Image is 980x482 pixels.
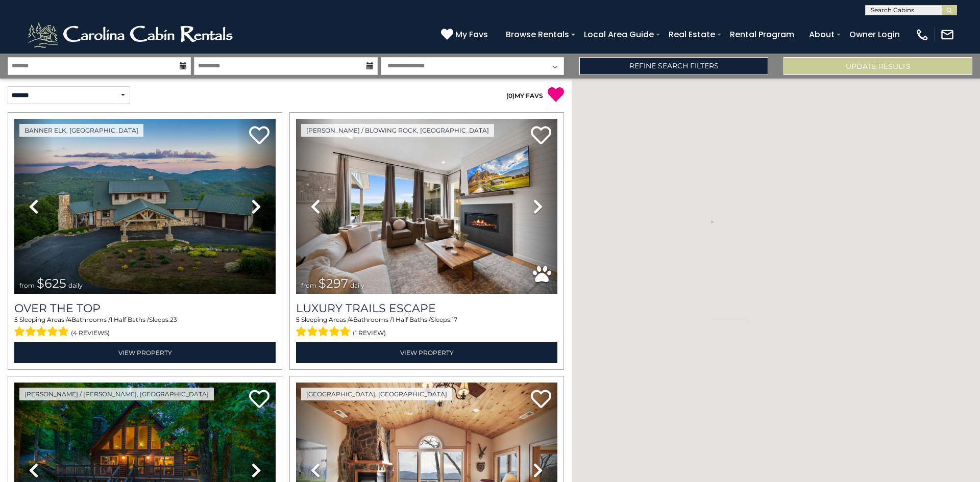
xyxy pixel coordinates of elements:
[501,26,574,43] a: Browse Rentals
[19,124,143,137] a: Banner Elk, [GEOGRAPHIC_DATA]
[19,282,35,289] span: from
[349,316,353,323] span: 4
[301,124,494,137] a: [PERSON_NAME] / Blowing Rock, [GEOGRAPHIC_DATA]
[68,282,83,289] span: daily
[110,316,149,323] span: 1 Half Baths /
[531,125,551,147] a: Add to favorites
[579,57,768,75] a: Refine Search Filters
[14,301,276,315] a: Over The Top
[301,282,316,289] span: from
[301,388,452,400] a: [GEOGRAPHIC_DATA], [GEOGRAPHIC_DATA]
[26,19,237,50] img: White-1-2.png
[664,26,720,43] a: Real Estate
[531,389,551,411] a: Add to favorites
[392,316,431,323] span: 1 Half Baths /
[579,26,659,43] a: Local Area Guide
[506,92,514,99] span: ( )
[249,389,269,411] a: Add to favorites
[844,26,905,43] a: Owner Login
[14,119,276,294] img: thumbnail_167153549.jpeg
[318,276,348,291] span: $297
[350,282,364,289] span: daily
[915,28,929,42] img: phone-regular-white.png
[783,57,972,75] button: Update Results
[296,315,557,340] div: Sleeping Areas / Bathrooms / Sleeps:
[170,316,177,323] span: 23
[14,342,276,363] a: View Property
[14,316,18,323] span: 5
[37,276,66,291] span: $625
[804,26,840,43] a: About
[940,28,954,42] img: mail-regular-white.png
[249,125,269,147] a: Add to favorites
[296,342,557,363] a: View Property
[296,301,557,315] a: Luxury Trails Escape
[506,92,543,99] a: (0)MY FAVS
[725,26,799,43] a: Rental Program
[14,315,276,340] div: Sleeping Areas / Bathrooms / Sleeps:
[71,326,110,340] span: (4 reviews)
[67,316,71,323] span: 4
[296,119,557,294] img: thumbnail_168695581.jpeg
[296,316,300,323] span: 5
[353,326,386,340] span: (1 review)
[19,388,214,400] a: [PERSON_NAME] / [PERSON_NAME], [GEOGRAPHIC_DATA]
[455,28,488,41] span: My Favs
[508,92,512,99] span: 0
[441,28,491,41] a: My Favs
[452,316,457,323] span: 17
